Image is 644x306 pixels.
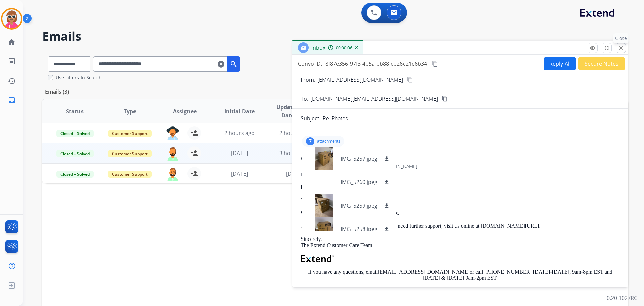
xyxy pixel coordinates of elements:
p: attachments [317,139,340,144]
mat-icon: history [8,77,16,85]
mat-icon: inbox [8,96,16,104]
img: agent-avatar [166,146,179,161]
p: IMG_5258.jpeg [341,225,377,233]
p: We have received the information and photos. [301,210,620,216]
span: [DATE] [286,170,303,177]
span: 2 hours ago [279,129,310,137]
div: To: [301,163,620,170]
span: Assignee [173,107,197,115]
span: Closed – Solved [56,171,94,178]
p: Emails (3) [42,88,72,96]
mat-icon: person_add [190,149,198,157]
p: Close [613,33,629,43]
div: Date: [301,171,620,178]
span: Status [66,107,84,115]
img: Extend Logo [301,255,334,262]
div: From: [301,155,620,162]
span: Initial Date [224,107,255,115]
mat-icon: home [8,38,16,46]
mat-icon: download [384,226,390,232]
span: Customer Support [108,130,152,137]
p: IMG_5259.jpeg [341,202,377,210]
p: If you have any questions, email or call [PHONE_NUMBER] [DATE]-[DATE], 9am-8pm EST and [DATE] & [... [301,269,620,281]
a: [EMAIL_ADDRESS][DOMAIN_NAME] [378,269,470,275]
span: Closed – Solved [56,150,94,157]
span: Closed – Solved [56,130,94,137]
span: 00:00:06 [336,45,352,51]
p: From: [301,76,315,84]
mat-icon: download [384,179,390,185]
span: Customer Support [108,150,152,157]
mat-icon: download [384,203,390,209]
p: Thanks for being an Extend customer. If you need further support, visit us online at [DOMAIN_NAME... [301,223,620,229]
p: IMG_5260.jpeg [341,178,377,186]
mat-icon: list_alt [8,57,16,65]
img: agent-avatar [166,126,179,140]
img: avatar [2,9,21,28]
mat-icon: content_copy [407,77,413,83]
p: IMG_5257.jpeg [341,155,377,163]
span: 8f87e356-97f3-4b5a-bb88-cb26c21e6b34 [325,60,427,68]
mat-icon: person_add [190,170,198,178]
label: Use Filters In Search [56,74,102,81]
span: [DOMAIN_NAME][EMAIL_ADDRESS][DOMAIN_NAME] [310,95,438,103]
mat-icon: content_copy [442,96,448,102]
mat-icon: download [384,156,390,162]
button: Close [616,43,626,53]
mat-icon: content_copy [432,61,438,67]
span: 2 hours ago [224,129,255,137]
p: Re: Photos [323,114,348,122]
p: Convo ID: [298,60,322,68]
div: 7 [306,137,314,145]
mat-icon: remove_red_eye [590,45,596,51]
span: Customer Support [108,171,152,178]
p: Subject: [301,114,321,122]
mat-icon: close [618,45,624,51]
img: agent-avatar [166,167,179,181]
span: [DATE] [231,149,248,157]
mat-icon: clear [218,60,224,68]
button: Reply All [544,57,576,70]
span: Type [124,107,136,115]
mat-icon: search [230,60,238,68]
span: [DATE] [231,170,248,177]
p: To: [301,95,308,103]
p: Sincerely, The Extend Customer Care Team [301,236,620,249]
p: 0.20.1027RC [607,294,637,302]
span: 3 hours ago [279,149,310,157]
mat-icon: fullscreen [604,45,610,51]
button: Secure Notes [578,57,625,70]
mat-icon: person_add [190,129,198,137]
span: Inbox [311,44,325,51]
span: Updated Date [273,103,303,119]
p: Hello [PERSON_NAME], [301,184,620,190]
h2: Emails [42,30,628,43]
p: Thank you for reaching out to Extend! [301,197,620,203]
p: [EMAIL_ADDRESS][DOMAIN_NAME] [317,76,403,84]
